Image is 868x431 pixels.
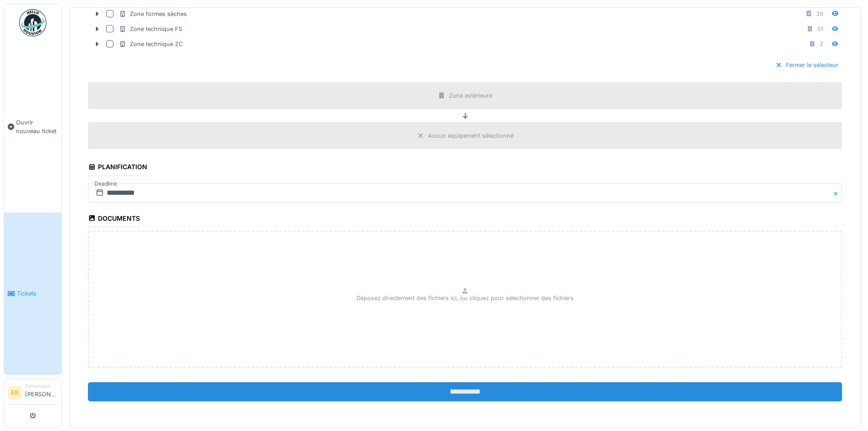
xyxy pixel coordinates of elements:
[8,386,21,400] li: EB
[4,213,62,375] a: Tickets
[119,25,182,33] div: Zone technique FS
[19,9,46,36] img: Badge_color-CXgf-gQk.svg
[817,25,823,33] div: 51
[832,183,842,203] button: Close
[428,131,514,140] div: Aucun équipement sélectionné
[356,294,574,302] p: Déposez directement des fichiers ici, ou cliquez pour sélectionner des fichiers
[17,289,58,298] span: Tickets
[8,383,58,405] a: EB Demandeur[PERSON_NAME]
[93,179,118,189] label: Deadline
[88,212,140,227] div: Documents
[449,91,492,100] div: Zone extérieure
[119,40,183,48] div: Zone technique ZC
[25,383,58,389] div: Demandeur
[4,42,62,213] a: Ouvrir nouveau ticket
[25,383,58,402] li: [PERSON_NAME]
[119,10,187,18] div: Zone formes sèches
[771,59,842,71] div: Fermer le sélecteur
[16,118,58,135] span: Ouvrir nouveau ticket
[816,10,823,18] div: 39
[820,40,823,48] div: 2
[88,160,147,176] div: Planification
